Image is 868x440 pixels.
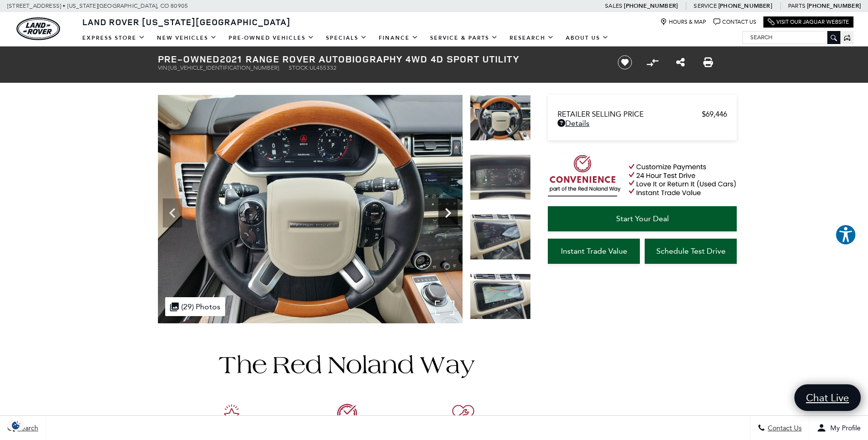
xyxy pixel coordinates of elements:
[5,420,27,430] section: Click to Open Cookie Consent Modal
[560,30,615,46] a: About Us
[614,55,635,70] button: Save vehicle
[16,17,60,40] img: Land Rover
[548,206,737,231] a: Start Your Deal
[77,30,151,46] a: EXPRESS STORE
[794,384,861,411] a: Chat Live
[158,52,220,65] strong: Pre-Owned
[470,214,531,260] img: Used 2021 Fuji White Land Rover Autobiography image 15
[548,239,640,264] a: Instant Trade Value
[158,95,463,323] img: Used 2021 Fuji White Land Rover Autobiography image 13
[82,16,291,28] span: Land Rover [US_STATE][GEOGRAPHIC_DATA]
[438,198,458,228] div: Next
[605,2,622,9] span: Sales
[7,2,188,9] a: [STREET_ADDRESS] • [US_STATE][GEOGRAPHIC_DATA], CO 80905
[768,18,849,26] a: Visit Our Jaguar Website
[718,2,772,10] a: [PHONE_NUMBER]
[470,154,531,200] img: Used 2021 Fuji White Land Rover Autobiography image 14
[807,2,861,10] a: [PHONE_NUMBER]
[835,224,856,247] aside: Accessibility Help Desk
[165,297,225,316] div: (29) Photos
[616,214,669,223] span: Start Your Deal
[801,391,854,404] span: Chat Live
[713,18,756,26] a: Contact Us
[835,224,856,245] button: Explore your accessibility options
[558,110,727,119] a: Retailer Selling Price $69,446
[561,246,627,256] span: Instant Trade Value
[470,95,531,141] img: Used 2021 Fuji White Land Rover Autobiography image 13
[158,54,601,64] h1: 2021 Range Rover Autobiography 4WD 4D Sport Utility
[424,30,504,46] a: Service & Parts
[77,30,615,46] nav: Main Navigation
[558,110,702,119] span: Retailer Selling Price
[373,30,424,46] a: Finance
[660,18,706,26] a: Hours & Map
[694,2,716,9] span: Service
[624,2,678,10] a: [PHONE_NUMBER]
[320,30,373,46] a: Specials
[310,64,337,71] span: UL455332
[676,57,685,68] a: Share this Pre-Owned 2021 Range Rover Autobiography 4WD 4D Sport Utility
[558,119,727,128] a: Details
[645,239,737,264] a: Schedule Test Drive
[826,424,861,432] span: My Profile
[788,2,806,9] span: Parts
[702,110,727,119] span: $69,446
[656,246,726,256] span: Schedule Test Drive
[504,30,560,46] a: Research
[77,16,296,28] a: Land Rover [US_STATE][GEOGRAPHIC_DATA]
[809,416,868,440] button: Open user profile menu
[470,273,531,319] img: Used 2021 Fuji White Land Rover Autobiography image 16
[151,30,223,46] a: New Vehicles
[5,420,27,430] img: Opt-Out Icon
[289,64,310,71] span: Stock:
[645,55,660,70] button: Compare Vehicle
[158,64,169,71] span: VIN:
[743,31,840,43] input: Search
[765,424,802,432] span: Contact Us
[703,57,713,68] a: Print this Pre-Owned 2021 Range Rover Autobiography 4WD 4D Sport Utility
[16,17,60,40] a: land-rover
[169,64,279,71] span: [US_VEHICLE_IDENTIFICATION_NUMBER]
[223,30,320,46] a: Pre-Owned Vehicles
[163,198,182,228] div: Previous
